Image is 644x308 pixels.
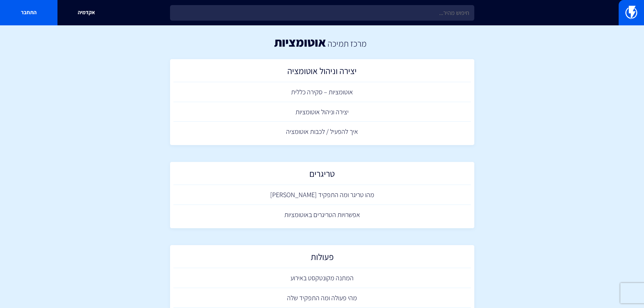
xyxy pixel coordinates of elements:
[173,165,471,185] a: טריגרים
[173,185,471,205] a: מהו טריגר ומה התפקיד [PERSON_NAME]
[177,252,468,265] h2: פעולות
[173,63,471,82] a: יצירה וניהול אוטומציה
[177,66,468,79] h2: יצירה וניהול אוטומציה
[173,205,471,225] a: אפשרויות הטריגרים באוטומציות
[173,268,471,288] a: המתנה מקונטקסט באירוע
[173,82,471,102] a: אוטומציות – סקירה כללית
[328,38,366,49] a: מרכז תמיכה
[170,5,474,21] input: חיפוש מהיר...
[173,288,471,308] a: מהי פעולה ומה התפקיד שלה
[173,122,471,142] a: איך להפעיל / לכבות אוטומציה
[173,102,471,122] a: יצירה וניהול אוטומציות
[177,169,468,182] h2: טריגרים
[274,35,326,49] h1: אוטומציות
[173,248,471,268] a: פעולות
